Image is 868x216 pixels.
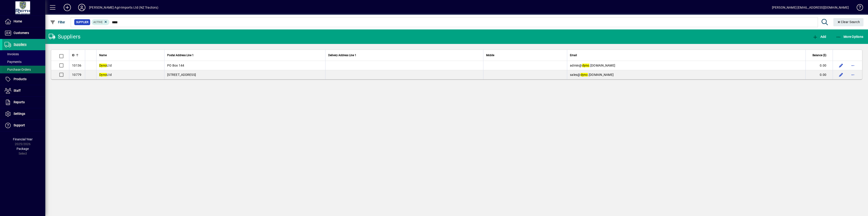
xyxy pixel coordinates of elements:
[813,35,826,38] span: Add
[76,20,88,24] span: Supplier
[99,64,107,67] em: Dyno
[14,77,27,81] span: Products
[14,112,25,115] span: Settings
[72,64,81,67] span: 10136
[2,66,45,73] a: Purchase Orders
[853,1,862,16] a: Knowledge Base
[99,73,107,77] em: Dyno
[50,20,65,24] span: Filter
[570,64,615,67] span: admin@ .[DOMAIN_NAME]
[805,70,833,79] td: 0.00
[99,73,112,77] span: Ltd
[849,71,856,78] button: More options
[813,53,826,58] span: Balance ($)
[14,19,22,23] span: Home
[72,53,82,58] div: ID
[835,33,865,41] button: More Options
[328,53,356,58] span: Delivery Address Line 1
[2,50,45,58] a: Invoices
[837,71,845,78] button: Edit
[17,147,29,151] span: Package
[99,53,162,58] div: Name
[14,100,25,104] span: Reports
[811,33,827,41] button: Add
[808,53,830,58] div: Balance ($)
[581,73,588,77] em: dyno
[14,43,27,46] span: Suppliers
[2,85,45,96] a: Staff
[92,19,110,25] mat-chip: Activation Status: Active
[772,4,849,11] div: [PERSON_NAME] [EMAIL_ADDRESS][DOMAIN_NAME]
[99,53,107,58] span: Name
[2,16,45,27] a: Home
[570,73,614,77] span: sales@ .[DOMAIN_NAME]
[60,3,75,12] button: Add
[2,108,45,120] a: Settings
[805,61,833,70] td: 0.00
[167,73,196,77] span: [STREET_ADDRESS]
[833,18,864,26] button: Clear
[72,53,75,58] span: ID
[72,73,81,77] span: 10779
[849,62,856,69] button: More options
[582,64,589,67] em: dyno
[93,21,103,24] span: Active
[5,60,22,64] span: Payments
[837,62,845,69] button: Edit
[5,52,19,56] span: Invoices
[570,53,577,58] span: Email
[2,27,45,39] a: Customers
[14,123,25,127] span: Support
[49,18,66,26] button: Filter
[837,20,860,24] span: Clear Search
[14,31,29,35] span: Customers
[167,53,194,58] span: Postal Address Line 1
[75,3,89,12] button: Profile
[486,53,564,58] div: Mobile
[5,68,31,71] span: Purchase Orders
[167,64,184,67] span: PO Box 144
[14,89,21,92] span: Staff
[836,35,863,38] span: More Options
[99,64,112,67] span: Ltd
[486,53,494,58] span: Mobile
[570,53,803,58] div: Email
[2,58,45,66] a: Payments
[49,33,80,40] div: Suppliers
[2,74,45,85] a: Products
[2,120,45,131] a: Support
[89,4,158,11] div: [PERSON_NAME] Agri-Imports Ltd (NZ Tractors)
[2,97,45,108] a: Reports
[13,137,33,141] span: Financial Year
